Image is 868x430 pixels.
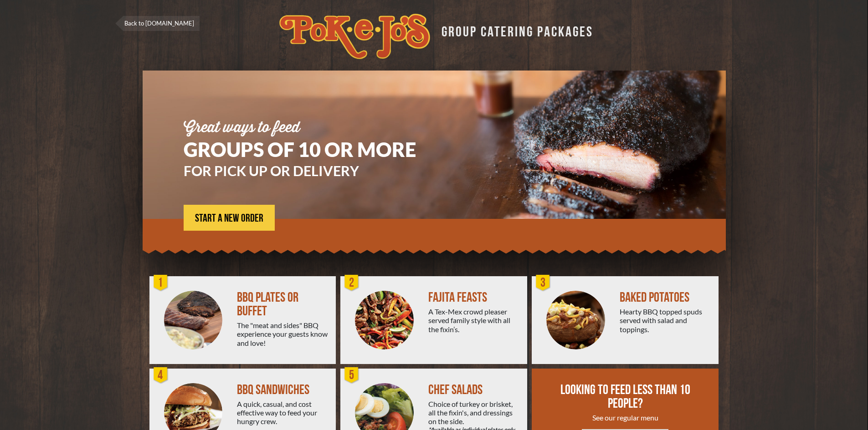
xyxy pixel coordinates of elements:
[115,16,200,31] a: Back to [DOMAIN_NAME]
[184,121,443,135] div: Great ways to feed
[184,140,443,159] h1: GROUPS OF 10 OR MORE
[152,274,170,292] div: 1
[237,383,329,397] div: BBQ SANDWICHES
[279,14,430,59] img: logo.svg
[237,321,329,347] div: The "meat and sides" BBQ experience your guests know and love!
[184,205,275,231] a: START A NEW ORDER
[559,413,692,422] div: See our regular menu
[428,383,520,397] div: CHEF SALADS
[435,21,593,39] div: GROUP CATERING PACKAGES
[343,274,361,292] div: 2
[355,291,414,349] img: PEJ-Fajitas.png
[620,291,711,304] div: BAKED POTATOES
[164,291,223,349] img: PEJ-BBQ-Buffet.png
[534,274,552,292] div: 3
[195,213,263,224] span: START A NEW ORDER
[546,291,605,349] img: PEJ-Baked-Potato.png
[237,291,329,318] div: BBQ PLATES OR BUFFET
[620,307,711,334] div: Hearty BBQ topped spuds served with salad and toppings.
[428,307,520,334] div: A Tex-Mex crowd pleaser served family style with all the fixin’s.
[428,291,520,304] div: FAJITA FEASTS
[343,366,361,384] div: 5
[152,366,170,384] div: 4
[237,400,329,426] div: A quick, casual, and cost effective way to feed your hungry crew.
[559,383,692,410] div: LOOKING TO FEED LESS THAN 10 PEOPLE?
[184,164,443,177] h3: FOR PICK UP OR DELIVERY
